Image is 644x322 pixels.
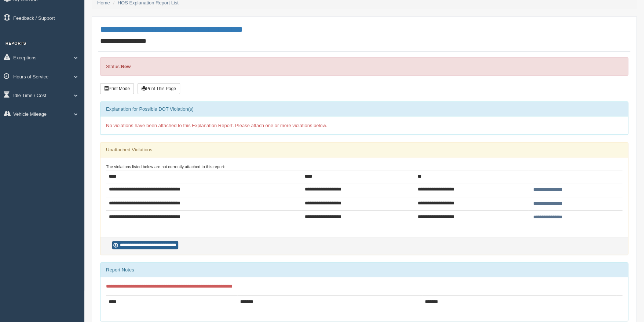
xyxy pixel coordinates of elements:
[100,263,628,277] div: Report Notes
[121,64,131,69] strong: New
[100,102,628,116] div: Explanation for Possible DOT Violation(s)
[100,83,134,94] button: Print Mode
[106,164,225,169] small: The violations listed below are not currently attached to this report:
[100,57,628,76] div: Status:
[106,123,327,128] span: No violations have been attached to this Explanation Report. Please attach one or more violations...
[138,83,180,94] button: Print This Page
[100,143,628,157] div: Unattached Violations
